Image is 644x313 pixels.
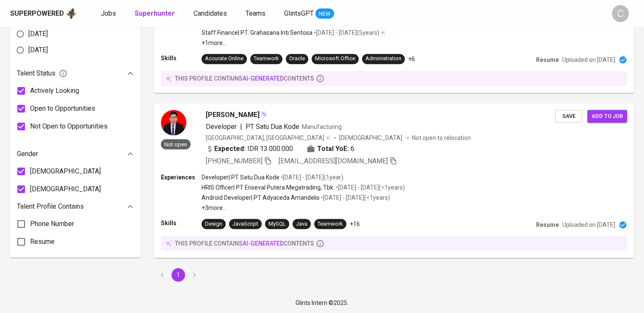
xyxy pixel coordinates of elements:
span: NEW [315,10,334,18]
span: [DEMOGRAPHIC_DATA] [30,166,101,176]
span: [DEMOGRAPHIC_DATA] [30,184,101,194]
img: 323d500bfea978ac199e323cd6eb8762.jpg [161,110,186,135]
div: Design [205,220,222,228]
a: Not open[PERSON_NAME]Developer|PT Satu Dua KodeManufacturing[GEOGRAPHIC_DATA], [GEOGRAPHIC_DATA][... [154,103,634,258]
p: • [DATE] - [DATE] ( 5 years ) [312,28,379,37]
p: Resume [536,56,559,64]
a: Superhunter [135,8,177,19]
nav: pagination navigation [154,268,202,282]
p: +3 more ... [202,204,405,212]
span: [DATE] [28,45,48,55]
p: Talent Profile Contains [17,201,84,212]
span: Add to job [591,112,623,121]
p: Resume [536,221,559,229]
p: • [DATE] - [DATE] ( <1 years ) [334,183,405,192]
div: Java [296,220,307,228]
span: Jobs [101,9,116,17]
span: [PHONE_NUMBER] [206,157,263,165]
p: Gender [17,149,38,159]
div: Talent Profile Contains [17,198,134,215]
p: • [DATE] - [DATE] ( <1 years ) [320,193,390,202]
span: [PERSON_NAME] [206,110,260,120]
span: Save [559,112,578,121]
span: Developer [206,123,237,131]
div: JavaScript [232,220,258,228]
p: Uploaded on [DATE] [562,56,615,64]
p: Skills [161,219,202,227]
p: this profile contains contents [175,74,314,83]
div: IDR 13.000.000 [206,144,293,154]
a: Teams [246,8,267,19]
p: Experiences [161,173,202,182]
p: • [DATE] - [DATE] ( 1 year ) [279,173,343,182]
p: +16 [350,220,360,228]
a: Superpoweredapp logo [10,7,77,20]
p: Skills [161,54,202,62]
div: C [612,5,629,22]
span: Teams [246,9,265,17]
a: Candidates [193,8,229,19]
span: Open to Opportunities [30,103,95,114]
div: Accurate Online [205,55,243,63]
img: magic_wand.svg [260,111,267,117]
span: Talent Status [17,68,67,78]
p: Not open to relocation [412,134,471,142]
span: Candidates [193,9,227,17]
span: Phone Number [30,219,74,229]
span: Not open [161,141,191,148]
div: Superpowered [10,9,64,19]
span: Not Open to Opportunities [30,121,108,131]
button: Save [555,110,582,123]
p: Staff Finance | PT. Grahasana Inti Sentosa [202,28,312,37]
span: [DATE] [28,29,48,39]
div: Talent Status [17,65,134,82]
img: app logo [66,7,77,20]
b: Total YoE: [317,144,349,154]
p: HRIS Officer | PT Enseval Putera Megatrading, Tbk. [202,183,334,192]
div: Administration [365,55,401,63]
div: Microsoft Office [315,55,355,63]
span: | [240,122,242,132]
button: page 1 [171,268,185,282]
span: AI-generated [243,240,284,247]
span: Actively Looking [30,86,79,96]
span: 6 [351,144,354,154]
a: GlintsGPT NEW [284,8,334,19]
div: Oracle [289,55,305,63]
div: [GEOGRAPHIC_DATA], [GEOGRAPHIC_DATA] [206,134,331,142]
p: Uploaded on [DATE] [562,221,615,229]
span: [EMAIL_ADDRESS][DOMAIN_NAME] [279,157,388,165]
div: Teamwork [254,55,279,63]
span: PT Satu Dua Kode [246,123,299,131]
span: Resume [30,237,55,247]
b: Expected: [214,144,246,154]
a: Jobs [101,8,118,19]
div: MySQL [268,220,286,228]
p: +6 [408,55,415,63]
button: Add to job [587,110,627,123]
b: Superhunter [135,9,175,17]
p: Developer | PT Satu Dua Kode [202,173,279,182]
p: this profile contains contents [175,239,314,248]
span: [DEMOGRAPHIC_DATA] [339,134,404,142]
p: +1 more ... [202,39,401,47]
div: Gender [17,145,134,162]
span: AI-generated [243,75,284,82]
div: Teamwork [318,220,343,228]
p: Android Developer | PT Adyaceda Amandelis [202,193,320,202]
span: GlintsGPT [284,9,314,17]
span: Manufacturing [302,123,342,130]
